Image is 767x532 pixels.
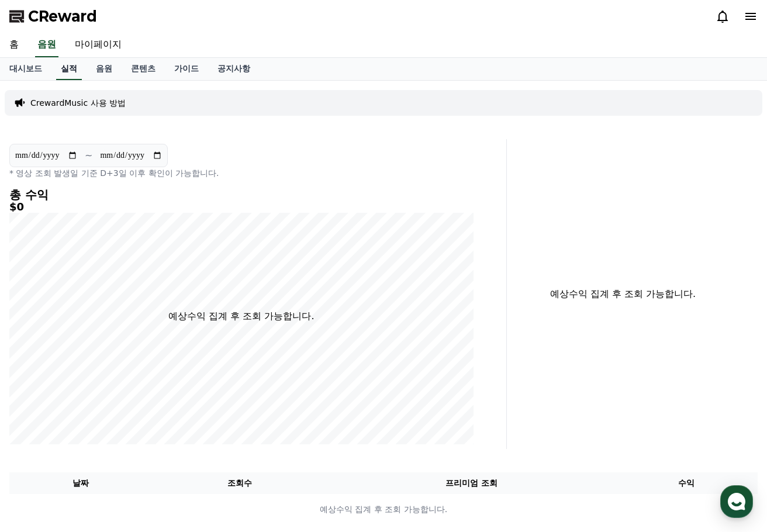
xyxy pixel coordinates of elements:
[181,388,195,398] span: 설정
[4,371,77,400] a: 홈
[168,309,314,323] p: 예상수익 집계 후 조회 가능합니다.
[9,188,474,201] h4: 총 수익
[122,58,165,80] a: 콘텐츠
[30,97,126,109] a: CrewardMusic 사용 방법
[87,58,122,80] a: 음원
[328,472,615,494] th: 프리미엄 조회
[152,472,328,494] th: 조회수
[107,389,121,398] span: 대화
[9,472,152,494] th: 날짜
[10,503,757,516] p: 예상수익 집계 후 조회 가능합니다.
[35,33,58,57] a: 음원
[77,371,151,400] a: 대화
[65,33,131,57] a: 마이페이지
[56,58,82,80] a: 실적
[9,201,474,213] h5: $0
[85,148,92,163] p: ~
[208,58,260,80] a: 공지사항
[9,167,474,179] p: * 영상 조회 발생일 기준 D+3일 이후 확인이 가능합니다.
[165,58,208,80] a: 가이드
[28,7,97,26] span: CReward
[615,472,758,494] th: 수익
[9,7,97,26] a: CReward
[37,388,44,398] span: 홈
[516,287,730,301] p: 예상수익 집계 후 조회 가능합니다.
[151,371,224,400] a: 설정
